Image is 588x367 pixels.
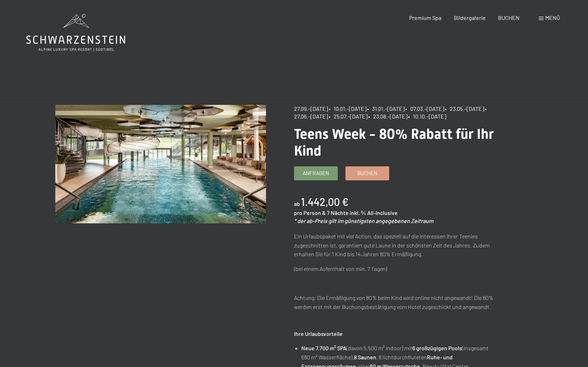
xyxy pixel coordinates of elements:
[294,264,505,273] p: (bei einem Aufenthalt von min. 7 Tagen)
[354,354,376,360] strong: 8 Saunen
[301,195,349,208] b: 1.442,00 €
[329,105,366,112] span: • 10.01.–[DATE]
[498,14,519,21] a: BUCHEN
[346,167,389,180] a: Buchen
[301,345,346,351] strong: Neue 7.700 m² SPA
[294,330,343,337] strong: Ihre Urlaubsvorteile
[294,232,505,259] p: Ein Urlaubspaket mit viel Action, das speziell auf die Interessen Ihrer Teenies zugeschnitten ist...
[367,105,405,112] span: • 31.01.–[DATE]
[405,105,444,112] span: • 07.03.–[DATE]
[294,126,494,159] span: Teens Week - 80% Rabatt für Ihr Kind
[294,293,505,311] p: Achtung: Die Ermäßigung von 80% beim Kind wird online nicht angewandt! Die 80% werden erst mit de...
[454,14,486,21] a: Bildergalerie
[412,345,462,351] strong: 6 großzügigen Pools
[368,113,407,120] span: • 23.08.–[DATE]
[445,105,484,112] span: • 23.05.–[DATE]
[327,209,349,216] span: 7 Nächte
[408,113,446,120] span: • 10.10.–[DATE]
[55,105,266,223] img: Teens Week - 80% Rabatt für Ihr Kind
[294,105,328,112] span: 27.09.–[DATE]
[303,170,329,177] span: Anfragen
[409,14,441,21] a: Premium Spa
[350,209,398,216] span: inkl. ¾ All-Inclusive
[294,217,433,224] em: * der ab-Preis gilt im günstigsten angegebenen Zeitraum
[294,209,326,216] span: pro Person &
[294,200,300,207] span: ab
[545,14,560,21] span: Menü
[329,113,367,120] span: • 25.07.–[DATE]
[357,170,377,177] span: Buchen
[294,167,337,180] a: Anfragen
